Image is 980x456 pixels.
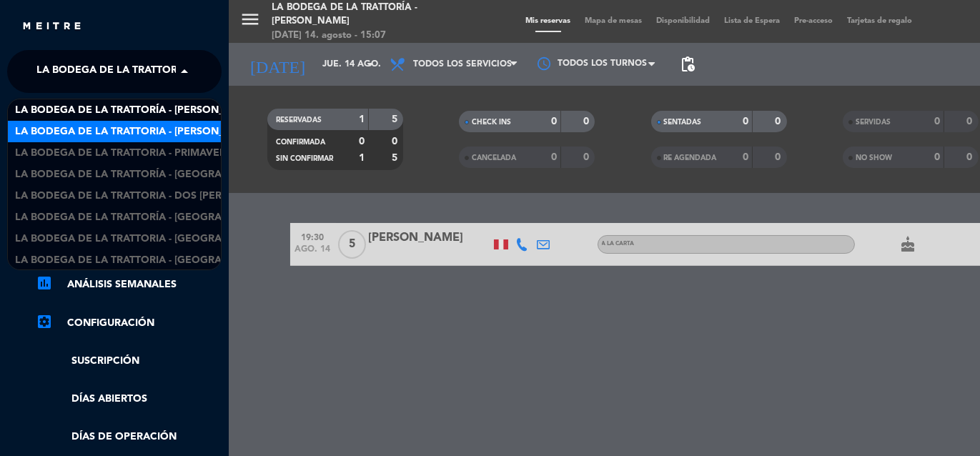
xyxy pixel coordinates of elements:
span: La Bodega de la Trattoria - [PERSON_NAME] [15,124,257,140]
a: assessmentANÁLISIS SEMANALES [36,276,222,293]
i: settings_applications [36,313,53,330]
span: La Bodega de la Trattoria - Dos [PERSON_NAME] [15,188,282,204]
a: Días de Operación [36,429,222,445]
a: Días abiertos [36,391,222,407]
span: La Bodega de la Trattoría - [GEOGRAPHIC_DATA][PERSON_NAME] [15,209,363,226]
i: assessment [36,274,53,292]
span: La Bodega de la Trattoría - [PERSON_NAME] [36,56,279,86]
span: La Bodega de la Trattoria - Primavera [15,145,233,162]
span: La Bodega de la Trattoría - [GEOGRAPHIC_DATA] [15,167,280,183]
span: La Bodega de la Trattoria - [GEOGRAPHIC_DATA][PERSON_NAME] [15,252,363,269]
span: La Bodega de la Trattoria - [GEOGRAPHIC_DATA] [15,231,280,247]
span: pending_actions [679,56,696,73]
img: MEITRE [21,21,82,32]
a: Configuración [36,314,222,332]
a: Suscripción [36,353,222,370]
span: La Bodega de la Trattoría - [PERSON_NAME] [15,102,257,119]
